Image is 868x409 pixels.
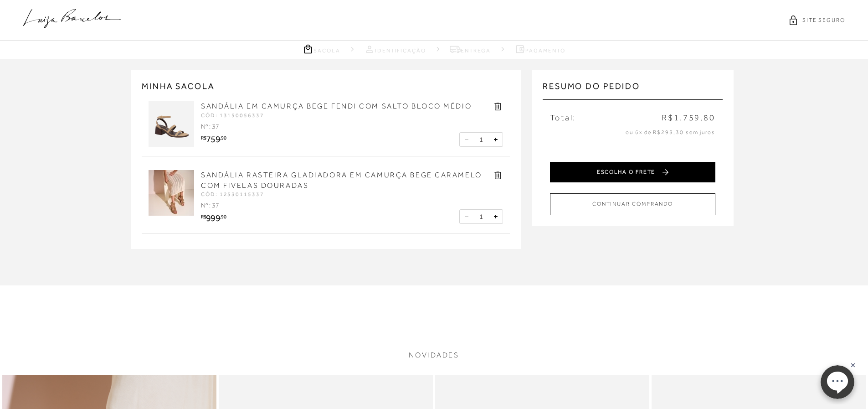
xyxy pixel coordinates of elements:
[662,112,715,124] span: R$1.759,80
[201,202,219,209] span: Nº : 37
[201,102,472,110] a: SANDÁLIA EM CAMURÇA BEGE FENDI COM SALTO BLOCO MÉDIO
[149,170,194,216] img: SANDÁLIA RASTEIRA GLADIADORA EM CAMURÇA BEGE CARAMELO COM FIVELAS DOURADAS
[364,43,426,55] a: Identificação
[479,135,483,144] span: 1
[550,193,715,215] button: CONTINUAR COMPRANDO
[802,16,845,24] span: SITE SEGURO
[201,171,482,189] a: SANDÁLIA RASTEIRA GLADIADORA EM CAMURÇA BEGE CARAMELO COM FIVELAS DOURADAS
[550,112,576,124] span: Total:
[149,101,194,147] img: SANDÁLIA EM CAMURÇA BEGE FENDI COM SALTO BLOCO MÉDIO
[550,162,715,182] button: ESCOLHA O FRETE
[201,112,264,119] span: CÓD: 13150056337
[201,123,219,130] span: Nº : 37
[543,81,723,100] h3: Resumo do pedido
[550,129,715,136] p: ou 6x de R$293,30 sem juros
[450,43,491,55] a: Entrega
[142,81,510,92] h2: MINHA SACOLA
[514,43,565,55] a: Pagamento
[201,191,264,197] span: CÓD: 12530115337
[303,43,340,55] a: Sacola
[479,212,483,221] span: 1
